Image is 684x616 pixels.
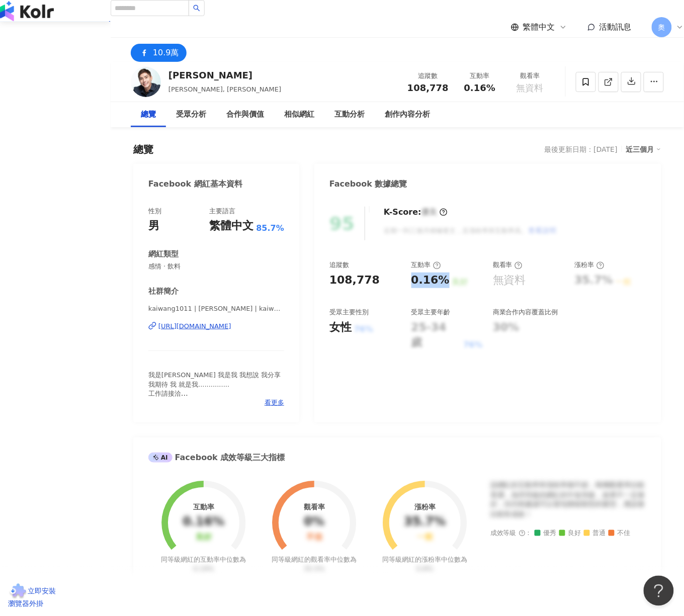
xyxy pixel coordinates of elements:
[417,533,433,543] div: 一般
[329,273,380,288] div: 108,778
[148,207,161,216] div: 性別
[658,22,665,33] span: 奧
[148,453,173,463] div: AI
[407,71,449,81] div: 追蹤數
[490,530,646,538] div: 成效等級 ：
[304,515,325,530] div: 0%
[148,286,179,297] div: 社群簡介
[575,260,605,270] div: 漲粉率
[626,143,661,156] div: 近三個月
[193,503,214,511] div: 互動率
[535,530,557,538] span: 優秀
[411,260,441,270] div: 互動率
[256,223,284,234] span: 85.7%
[517,83,544,93] span: 無資料
[381,556,469,574] div: 同等級網紅的漲粉率中位數為
[193,565,214,573] span: 0.19%
[209,218,253,234] div: 繁體中文
[384,207,448,218] div: K-Score :
[416,565,433,573] span: 0.8%
[131,67,161,97] img: KOL Avatar
[545,145,618,153] div: 最後更新日期：[DATE]
[148,304,284,313] span: kaiwang1011 | [PERSON_NAME] | kaiwang1011
[461,71,499,81] div: 互動率
[148,179,242,190] div: Facebook 網紅基本資料
[329,320,352,335] div: 女性
[329,179,407,190] div: Facebook 數據總覽
[329,260,349,270] div: 追蹤數
[148,371,281,424] span: 我是[PERSON_NAME] 我是我 我想說 我分享 我期待 我 就是我............... 工作請接洽 [PERSON_NAME] 0935-216807 e-mail：[EMAI...
[209,207,235,216] div: 主要語言
[176,109,206,121] div: 受眾分析
[196,533,212,543] div: 良好
[559,530,581,538] span: 良好
[411,273,450,288] div: 0.16%
[304,503,325,511] div: 觀看率
[304,565,324,573] span: 35.5%
[600,22,632,32] span: 活動訊息
[404,515,446,530] div: 35.7%
[464,83,495,93] span: 0.16%
[158,322,231,331] div: [URL][DOMAIN_NAME]
[523,22,555,33] span: 繁體中文
[133,142,153,156] div: 總覽
[265,398,284,407] span: 看更多
[493,308,558,317] div: 商業合作內容覆蓋比例
[385,109,430,121] div: 創作內容分析
[411,308,451,317] div: 受眾主要年齡
[160,556,248,574] div: 同等級網紅的互動率中位數為
[168,69,281,81] div: [PERSON_NAME]
[271,556,359,574] div: 同等級網紅的觀看率中位數為
[226,109,264,121] div: 合作與價值
[284,109,314,121] div: 相似網紅
[490,480,646,519] div: 該網紅的互動率和漲粉率都不錯，唯獨觀看率比較普通，為同等級的網紅的中低等級，效果不一定會好，但仍然建議可以發包開箱類型的案型，應該會比較有成效！
[193,5,200,12] span: search
[609,530,631,538] span: 不佳
[511,71,549,81] div: 觀看率
[334,109,365,121] div: 互動分析
[148,322,284,331] a: [URL][DOMAIN_NAME]
[329,308,369,317] div: 受眾主要性別
[148,218,159,234] div: 男
[131,44,187,62] button: 10.9萬
[493,260,523,270] div: 觀看率
[584,530,606,538] span: 普通
[493,273,526,288] div: 無資料
[153,46,179,60] div: 10.9萬
[183,515,224,530] div: 0.16%
[148,262,284,271] span: 感情 · 飲料
[306,533,322,543] div: 不佳
[148,452,285,463] div: Facebook 成效等級三大指標
[148,249,179,259] div: 網紅類型
[414,503,436,511] div: 漲粉率
[141,109,156,121] div: 總覽
[407,82,449,93] span: 108,778
[644,576,674,606] iframe: Help Scout Beacon - Open
[168,85,281,93] span: [PERSON_NAME], [PERSON_NAME]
